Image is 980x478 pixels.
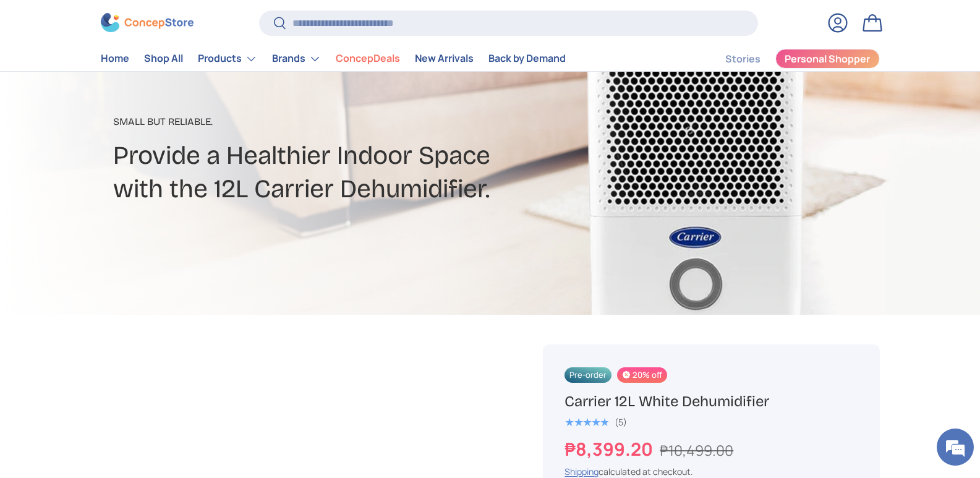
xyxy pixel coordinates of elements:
[101,46,566,71] nav: Primary
[565,367,611,383] span: Pre-order
[190,46,265,71] summary: Products
[488,47,566,71] a: Back by Demand
[565,437,656,461] strong: ₱8,399.20
[144,47,183,71] a: Shop All
[565,466,599,477] a: Shipping
[565,392,858,411] h1: Carrier 12L White Dehumidifier
[565,465,858,478] div: calculated at checkout.
[725,47,761,71] a: Stories
[565,414,627,428] a: 5.0 out of 5.0 stars (5)
[615,417,627,427] div: (5)
[101,14,194,33] img: ConcepStore
[415,47,474,71] a: New Arrivals
[565,417,608,428] div: 5.0 out of 5.0 stars
[72,156,171,281] span: We're online!
[203,6,232,36] div: Minimize live chat window
[565,416,608,429] span: ★★★★★
[113,139,588,206] h2: Provide a Healthier Indoor Space with the 12L Carrier Dehumidifier.
[660,440,733,460] s: ₱10,499.00
[101,47,129,71] a: Home
[64,69,208,85] div: Chat with us now
[785,54,870,64] span: Personal Shopper
[617,367,667,383] span: 20% off
[6,338,236,381] textarea: Type your message and hit 'Enter'
[113,114,588,129] p: Small But Reliable.
[696,46,880,71] nav: Secondary
[336,47,400,71] a: ConcepDeals
[265,46,328,71] summary: Brands
[775,49,880,69] a: Personal Shopper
